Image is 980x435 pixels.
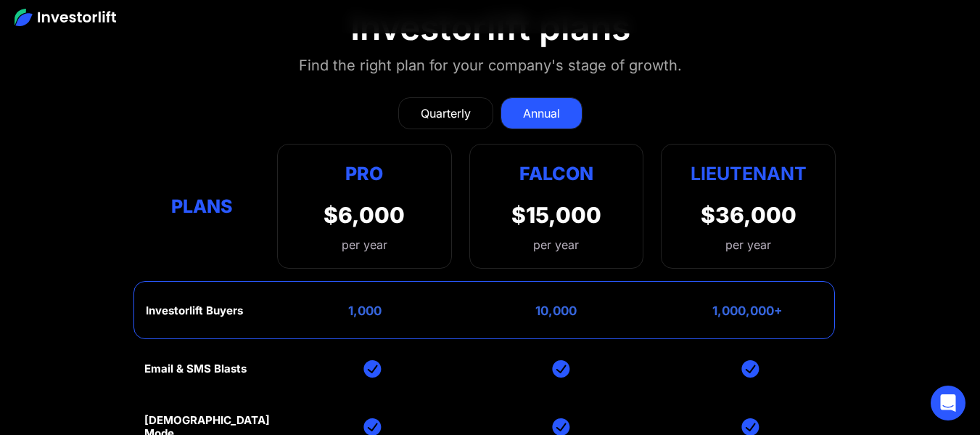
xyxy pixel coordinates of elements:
div: Pro [324,159,405,187]
div: Quarterly [421,105,471,122]
div: $6,000 [324,202,405,228]
div: Falcon [519,159,593,187]
div: Plans [144,192,260,221]
div: Annual [523,105,560,122]
div: per year [533,236,579,253]
div: 1,000 [348,304,382,318]
div: 10,000 [535,304,577,318]
div: Find the right plan for your company's stage of growth. [299,54,682,77]
div: Investorlift plans [350,7,630,49]
strong: Lieutenant [691,163,807,184]
div: per year [725,236,771,253]
div: per year [324,236,405,253]
div: Email & SMS Blasts [144,362,247,375]
div: $36,000 [701,202,796,228]
div: $15,000 [511,202,601,228]
div: Investorlift Buyers [146,304,243,317]
div: Open Intercom Messenger [931,386,965,420]
div: 1,000,000+ [712,304,783,318]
